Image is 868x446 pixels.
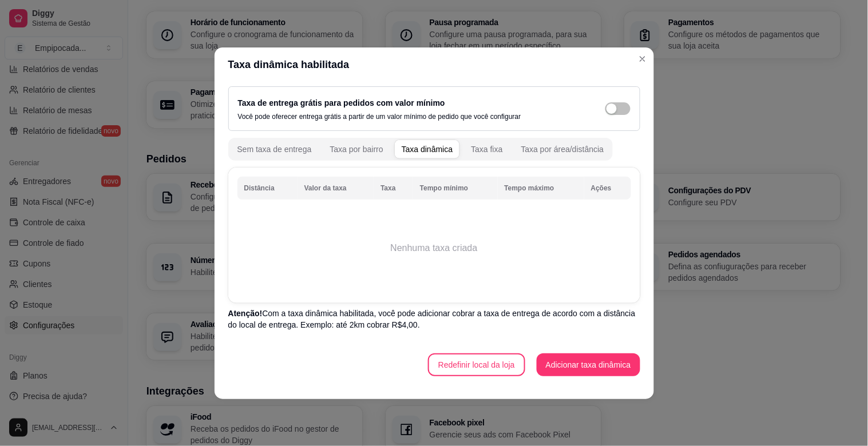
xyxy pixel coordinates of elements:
div: Taxa por bairro [330,144,383,155]
div: Taxa por área/distância [521,144,604,155]
th: Valor da taxa [298,177,374,200]
label: Taxa de entrega grátis para pedidos com valor mínimo [238,98,445,107]
div: Taxa fixa [471,144,502,155]
th: Tempo mínimo [413,177,498,200]
th: Ações [584,177,631,200]
div: Sem taxa de entrega [237,144,312,155]
p: Com a taxa dinâmica habilitada, você pode adicionar cobrar a taxa de entrega de acordo com a dist... [228,308,640,330]
span: Atenção! [228,309,263,318]
header: Taxa dinâmica habilitada [215,47,654,82]
td: Nenhuma taxa criada [237,202,631,294]
button: Redefinir local da loja [428,353,525,376]
button: Close [633,50,652,68]
button: Adicionar taxa dinâmica [537,353,640,376]
th: Distância [237,177,298,200]
th: Taxa [374,177,413,200]
th: Tempo máximo [498,177,584,200]
p: Você pode oferecer entrega grátis a partir de um valor mínimo de pedido que você configurar [238,112,521,121]
div: Taxa dinâmica [402,144,453,155]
